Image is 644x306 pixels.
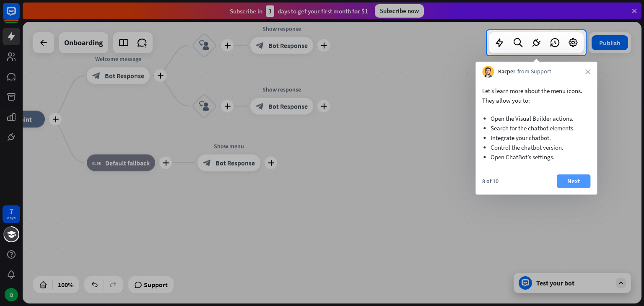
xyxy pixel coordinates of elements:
button: Next [557,174,590,188]
div: 8 of 10 [482,177,499,185]
li: Search for the chatbot elements. [491,123,582,133]
li: Integrate your chatbot. [491,133,582,143]
button: Open LiveChat chat widget [7,3,32,29]
span: from Support [517,67,551,76]
li: Open ChatBot’s settings. [491,152,582,162]
i: close [585,69,590,74]
span: Kacper [498,67,515,76]
li: Open the Visual Builder actions. [491,114,582,123]
p: Let’s learn more about the menu icons. They allow you to: [482,86,590,105]
li: Control the chatbot version. [491,143,582,152]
